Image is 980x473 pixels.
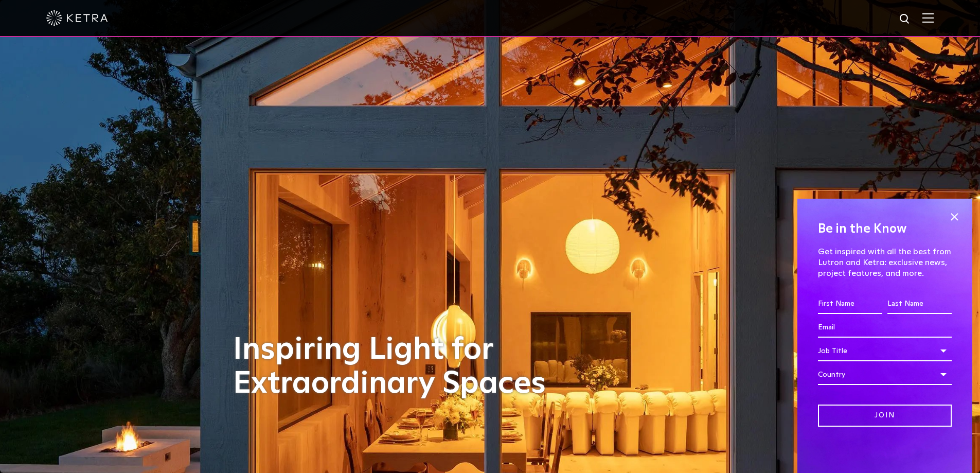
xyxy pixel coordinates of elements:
[887,294,952,314] input: Last Name
[818,219,952,239] h4: Be in the Know
[818,247,952,278] p: Get inspired with all the best from Lutron and Ketra: exclusive news, project features, and more.
[818,405,952,427] input: Join
[818,294,882,314] input: First Name
[899,13,912,26] img: search icon
[922,13,934,23] img: Hamburger%20Nav.svg
[46,10,108,26] img: ketra-logo-2019-white
[818,318,952,338] input: Email
[233,333,567,401] h1: Inspiring Light for Extraordinary Spaces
